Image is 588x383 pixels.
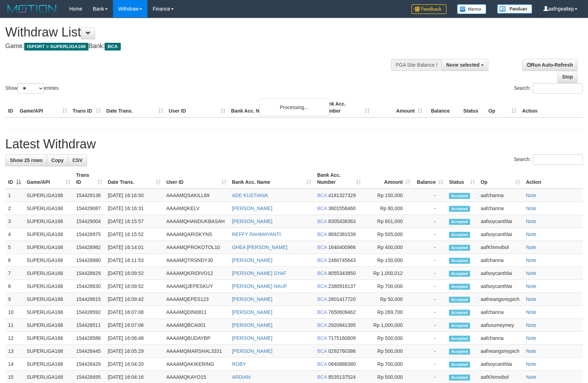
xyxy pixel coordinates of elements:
td: SUPERLIGA168 [24,345,73,358]
a: [PERSON_NAME] [232,206,272,211]
td: [DATE] 16:15:57 [105,215,164,228]
th: Bank Acc. Name: activate to sort column ascending [229,169,315,189]
th: Status: activate to sort column ascending [446,169,478,189]
td: SUPERLIGA168 [24,267,73,280]
td: - [413,254,446,267]
a: CSV [68,154,87,166]
td: 4 [5,228,24,241]
a: Note [526,322,536,328]
td: 154428445 [73,345,105,358]
h1: Latest Withdraw [5,137,583,151]
span: BCA [317,219,327,224]
td: aafsoycanthlai [478,215,523,228]
a: REFFY RAHMAYANTI [232,231,281,237]
span: BCA [317,231,327,237]
td: AAAAMQPROKOTOL10 [164,241,229,254]
th: Game/API [17,98,70,117]
span: Copy 2920841395 to clipboard [328,322,356,328]
td: - [413,215,446,228]
img: MOTION_logo.png [5,4,59,14]
td: 9 [5,293,24,306]
td: Rp 150,000 [364,254,413,267]
td: [DATE] 16:05:29 [105,345,164,358]
a: Stop [557,71,577,83]
label: Search: [514,83,583,94]
td: - [413,332,446,345]
th: Op: activate to sort column ascending [478,169,523,189]
span: CSV [72,157,82,163]
span: Copy 8055343850 to clipboard [328,270,356,276]
td: Rp 150,000 [364,189,413,202]
th: Game/API: activate to sort column ascending [24,169,73,189]
td: 154428592 [73,306,105,319]
td: AAAAMQEPES123 [164,293,229,306]
td: [DATE] 16:15:52 [105,228,164,241]
td: Rp 1,000,012 [364,267,413,280]
td: 3 [5,215,24,228]
a: ARDIAN [232,374,251,380]
span: BCA [317,361,327,367]
h1: Withdraw List [5,25,385,39]
span: Copy 8305438363 to clipboard [328,219,356,224]
td: AAAAMQAKIKERING [164,358,229,371]
td: [DATE] 16:09:52 [105,280,164,293]
button: None selected [442,59,488,71]
td: SUPERLIGA168 [24,215,73,228]
td: 5 [5,241,24,254]
td: AAAAMQKELV [164,202,229,215]
span: Accepted [449,271,470,277]
td: 1 [5,189,24,202]
span: Accepted [449,284,470,290]
span: None selected [446,62,480,68]
span: Accepted [449,219,470,225]
td: 8 [5,280,24,293]
th: Bank Acc. Number [319,98,372,117]
span: Copy 1640400966 to clipboard [328,244,356,250]
span: Copy 0840888380 to clipboard [328,361,356,367]
th: Amount: activate to sort column ascending [364,169,413,189]
td: AAAAMQSAKILL69 [164,189,229,202]
a: [PERSON_NAME] [232,348,272,354]
td: aafchanna [478,254,523,267]
span: Accepted [449,336,470,342]
img: Feedback.jpg [411,4,447,14]
th: Amount [372,98,425,117]
h4: Game: Bank: [5,43,385,50]
td: [DATE] 16:07:08 [105,306,164,319]
td: Rp 700,000 [364,280,413,293]
span: Accepted [449,297,470,303]
td: - [413,319,446,332]
a: Note [526,257,536,263]
span: Accepted [449,232,470,238]
th: Bank Acc. Name [228,98,319,117]
td: aafsoycanthlai [478,280,523,293]
th: Trans ID [70,98,104,117]
th: Op [485,98,519,117]
a: Note [526,219,536,224]
span: BCA [317,296,327,302]
th: Bank Acc. Number: activate to sort column ascending [314,169,364,189]
td: SUPERLIGA168 [24,202,73,215]
td: [DATE] 16:16:50 [105,189,164,202]
span: BCA [317,206,327,211]
th: ID: activate to sort column descending [5,169,24,189]
td: [DATE] 16:07:06 [105,319,164,332]
td: aafsoumeymey [478,319,523,332]
td: Rp 1,000,000 [364,319,413,332]
td: Rp 505,000 [364,228,413,241]
span: Accepted [449,362,470,368]
td: AAAAMQBUDAYBP [164,332,229,345]
span: BCA [317,244,327,250]
td: Rp 400,000 [364,241,413,254]
td: 154428982 [73,241,105,254]
td: - [413,280,446,293]
a: Note [526,244,536,250]
a: GHEA [PERSON_NAME] [232,244,288,250]
td: 12 [5,332,24,345]
span: Accepted [449,375,470,381]
td: SUPERLIGA168 [24,319,73,332]
td: AAAAMQMARSHAL3331 [164,345,229,358]
span: ISPORT > SUPERLIGA168 [24,43,88,51]
a: Note [526,283,536,289]
td: Rp 269,700 [364,306,413,319]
